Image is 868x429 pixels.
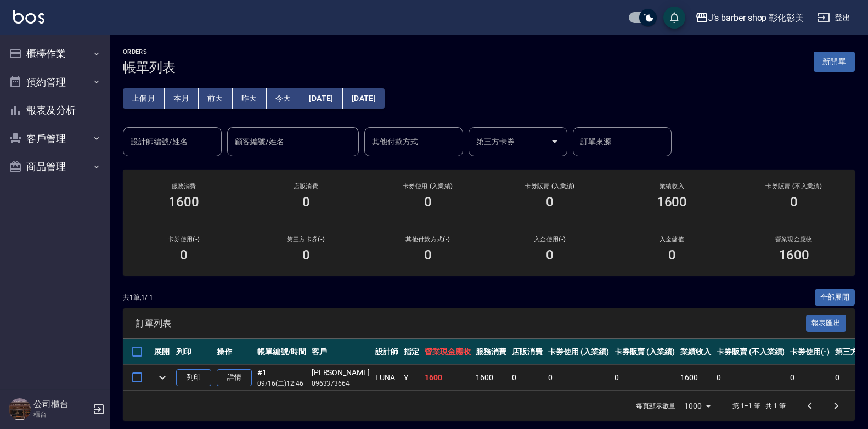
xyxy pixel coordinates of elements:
[302,194,310,210] h3: 0
[424,194,432,210] h3: 0
[779,247,809,263] h3: 1600
[422,339,474,365] th: 營業現金應收
[165,88,199,109] button: 本月
[546,133,563,150] button: Open
[680,391,715,421] div: 1000
[814,56,855,66] a: 新開單
[9,398,31,420] img: Person
[813,8,855,28] button: 登出
[258,236,353,243] h2: 第三方卡券(-)
[4,39,105,68] button: 櫃檯作業
[546,194,554,210] h3: 0
[173,339,214,365] th: 列印
[214,339,255,365] th: 操作
[663,7,685,29] button: save
[806,318,847,328] a: 報表匯出
[746,183,842,190] h2: 卡券販賣 (不入業績)
[624,183,719,190] h2: 業績收入
[13,10,44,24] img: Logo
[545,339,612,365] th: 卡券使用 (入業績)
[678,339,714,365] th: 業績收入
[267,88,301,109] button: 今天
[151,339,173,365] th: 展開
[790,194,798,210] h3: 0
[176,369,211,386] button: 列印
[33,399,89,410] h5: 公司櫃台
[668,247,676,263] h3: 0
[373,365,401,391] td: LUNA
[787,339,832,365] th: 卡券使用(-)
[4,68,105,97] button: 預約管理
[806,315,847,332] button: 報表匯出
[502,236,598,243] h2: 入金使用(-)
[309,339,373,365] th: 客戶
[380,183,476,190] h2: 卡券使用 (入業績)
[258,183,353,190] h2: 店販消費
[199,88,233,109] button: 前天
[123,60,176,75] h3: 帳單列表
[168,194,199,210] h3: 1600
[123,292,153,302] p: 共 1 筆, 1 / 1
[657,194,687,210] h3: 1600
[545,365,612,391] td: 0
[814,52,855,72] button: 新開單
[636,401,675,411] p: 每頁顯示數量
[612,365,678,391] td: 0
[509,365,545,391] td: 0
[4,125,105,153] button: 客戶管理
[233,88,267,109] button: 昨天
[312,367,370,379] div: [PERSON_NAME]
[714,339,787,365] th: 卡券販賣 (不入業績)
[691,7,808,29] button: J’s barber shop 彰化彰美
[136,236,232,243] h2: 卡券使用(-)
[373,339,401,365] th: 設計師
[4,153,105,181] button: 商品管理
[4,96,105,125] button: 報表及分析
[123,88,165,109] button: 上個月
[746,236,842,243] h2: 營業現金應收
[473,365,509,391] td: 1600
[424,247,432,263] h3: 0
[154,369,171,386] button: expand row
[217,369,252,386] a: 詳情
[473,339,509,365] th: 服務消費
[136,183,232,190] h3: 服務消費
[136,318,806,329] span: 訂單列表
[714,365,787,391] td: 0
[257,379,306,388] p: 09/16 (二) 12:46
[708,11,804,25] div: J’s barber shop 彰化彰美
[624,236,719,243] h2: 入金儲值
[302,247,310,263] h3: 0
[546,247,554,263] h3: 0
[123,48,176,55] h2: ORDERS
[787,365,832,391] td: 0
[255,339,309,365] th: 帳單編號/時間
[422,365,474,391] td: 1600
[180,247,188,263] h3: 0
[401,339,422,365] th: 指定
[255,365,309,391] td: #1
[312,379,370,388] p: 0963373664
[401,365,422,391] td: Y
[678,365,714,391] td: 1600
[815,289,855,306] button: 全部展開
[509,339,545,365] th: 店販消費
[343,88,385,109] button: [DATE]
[300,88,342,109] button: [DATE]
[502,183,598,190] h2: 卡券販賣 (入業績)
[380,236,476,243] h2: 其他付款方式(-)
[732,401,786,411] p: 第 1–1 筆 共 1 筆
[612,339,678,365] th: 卡券販賣 (入業績)
[33,410,89,420] p: 櫃台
